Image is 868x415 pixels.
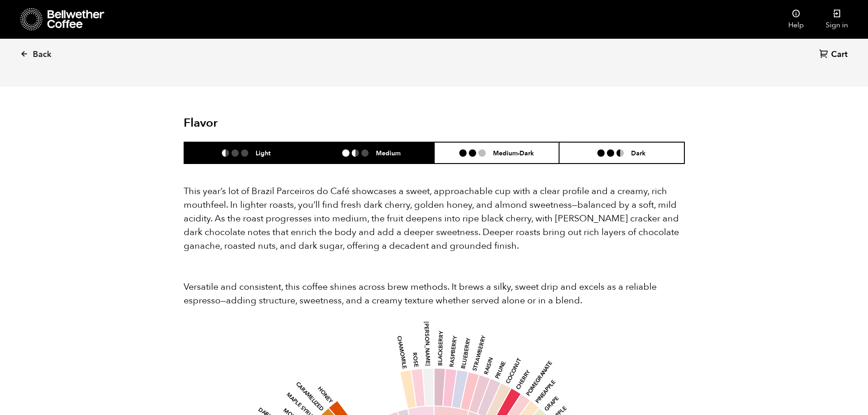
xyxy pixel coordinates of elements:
h6: Dark [631,149,646,157]
h6: Medium [376,149,401,157]
a: Cart [819,49,850,61]
span: Back [33,49,51,60]
h2: Flavor [184,116,351,130]
h6: Light [256,149,271,157]
p: Versatile and consistent, this coffee shines across brew methods. It brews a silky, sweet drip an... [184,280,685,307]
p: This year’s lot of Brazil Parceiros do Café showcases a sweet, approachable cup with a clear prof... [184,184,685,253]
span: Cart [831,49,847,60]
h6: Medium-Dark [493,149,534,157]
